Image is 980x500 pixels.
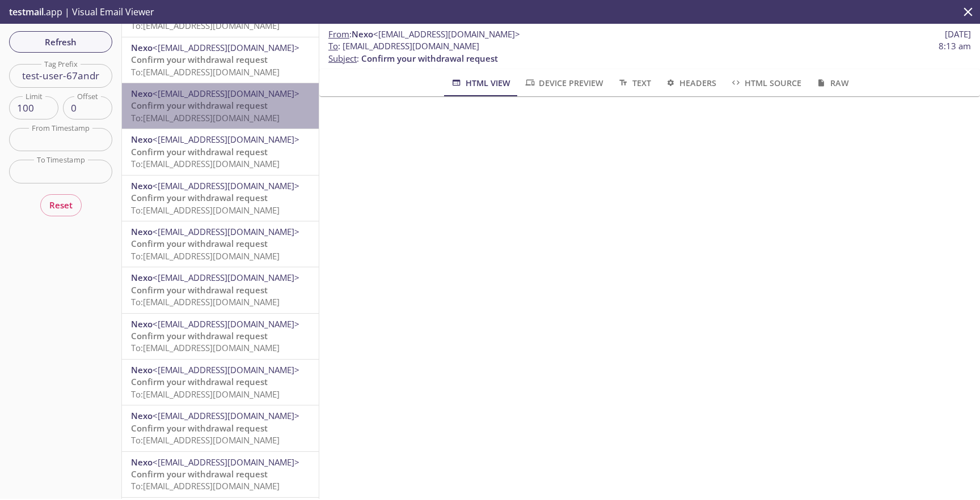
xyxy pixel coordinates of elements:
[122,360,319,405] div: Nexo<[EMAIL_ADDRESS][DOMAIN_NAME]>Confirm your withdrawal requestTo:[EMAIL_ADDRESS][DOMAIN_NAME]
[939,40,971,52] span: 8:13 am
[815,76,848,90] span: Raw
[122,176,319,221] div: Nexo<[EMAIL_ADDRESS][DOMAIN_NAME]>Confirm your withdrawal requestTo:[EMAIL_ADDRESS][DOMAIN_NAME]
[524,76,603,90] span: Device Preview
[153,410,299,421] span: <[EMAIL_ADDRESS][DOMAIN_NAME]>
[18,35,103,49] span: Refresh
[131,42,153,53] span: Nexo
[617,76,650,90] span: Text
[131,376,268,387] span: Confirm your withdrawal request
[153,456,299,468] span: <[EMAIL_ADDRESS][DOMAIN_NAME]>
[131,100,268,111] span: Confirm your withdrawal request
[122,37,319,83] div: Nexo<[EMAIL_ADDRESS][DOMAIN_NAME]>Confirm your withdrawal requestTo:[EMAIL_ADDRESS][DOMAIN_NAME]
[153,88,299,99] span: <[EMAIL_ADDRESS][DOMAIN_NAME]>
[450,76,510,90] span: HTML View
[122,267,319,313] div: Nexo<[EMAIL_ADDRESS][DOMAIN_NAME]>Confirm your withdrawal requestTo:[EMAIL_ADDRESS][DOMAIN_NAME]
[131,330,268,341] span: Confirm your withdrawal request
[153,272,299,283] span: <[EMAIL_ADDRESS][DOMAIN_NAME]>
[131,146,268,157] span: Confirm your withdrawal request
[153,180,299,191] span: <[EMAIL_ADDRESS][DOMAIN_NAME]>
[131,272,153,283] span: Nexo
[131,468,268,480] span: Confirm your withdrawal request
[131,456,153,468] span: Nexo
[328,28,349,40] span: From
[131,342,280,353] span: To: [EMAIL_ADDRESS][DOMAIN_NAME]
[131,296,280,307] span: To: [EMAIL_ADDRESS][DOMAIN_NAME]
[122,83,319,129] div: Nexo<[EMAIL_ADDRESS][DOMAIN_NAME]>Confirm your withdrawal requestTo:[EMAIL_ADDRESS][DOMAIN_NAME]
[153,42,299,53] span: <[EMAIL_ADDRESS][DOMAIN_NAME]>
[131,318,153,330] span: Nexo
[131,226,153,237] span: Nexo
[131,410,153,421] span: Nexo
[131,112,280,123] span: To: [EMAIL_ADDRESS][DOMAIN_NAME]
[352,28,373,40] span: Nexo
[122,452,319,497] div: Nexo<[EMAIL_ADDRESS][DOMAIN_NAME]>Confirm your withdrawal requestTo:[EMAIL_ADDRESS][DOMAIN_NAME]
[131,238,268,249] span: Confirm your withdrawal request
[153,364,299,375] span: <[EMAIL_ADDRESS][DOMAIN_NAME]>
[131,54,268,65] span: Confirm your withdrawal request
[328,28,520,40] span: :
[122,405,319,451] div: Nexo<[EMAIL_ADDRESS][DOMAIN_NAME]>Confirm your withdrawal requestTo:[EMAIL_ADDRESS][DOMAIN_NAME]
[131,20,280,31] span: To: [EMAIL_ADDRESS][DOMAIN_NAME]
[131,134,153,145] span: Nexo
[122,221,319,267] div: Nexo<[EMAIL_ADDRESS][DOMAIN_NAME]>Confirm your withdrawal requestTo:[EMAIL_ADDRESS][DOMAIN_NAME]
[328,40,479,52] span: : [EMAIL_ADDRESS][DOMAIN_NAME]
[131,158,280,169] span: To: [EMAIL_ADDRESS][DOMAIN_NAME]
[131,180,153,191] span: Nexo
[131,204,280,216] span: To: [EMAIL_ADDRESS][DOMAIN_NAME]
[131,480,280,492] span: To: [EMAIL_ADDRESS][DOMAIN_NAME]
[328,40,971,65] p: :
[131,388,280,400] span: To: [EMAIL_ADDRESS][DOMAIN_NAME]
[328,40,338,52] span: To
[122,314,319,359] div: Nexo<[EMAIL_ADDRESS][DOMAIN_NAME]>Confirm your withdrawal requestTo:[EMAIL_ADDRESS][DOMAIN_NAME]
[153,318,299,330] span: <[EMAIL_ADDRESS][DOMAIN_NAME]>
[665,76,716,90] span: Headers
[131,284,268,296] span: Confirm your withdrawal request
[945,28,971,40] span: [DATE]
[131,422,268,434] span: Confirm your withdrawal request
[361,53,498,64] span: Confirm your withdrawal request
[122,129,319,174] div: Nexo<[EMAIL_ADDRESS][DOMAIN_NAME]>Confirm your withdrawal requestTo:[EMAIL_ADDRESS][DOMAIN_NAME]
[328,53,357,64] span: Subject
[40,194,82,216] button: Reset
[153,226,299,237] span: <[EMAIL_ADDRESS][DOMAIN_NAME]>
[9,6,44,18] span: testmail
[49,198,73,212] span: Reset
[131,364,153,375] span: Nexo
[131,250,280,262] span: To: [EMAIL_ADDRESS][DOMAIN_NAME]
[131,434,280,446] span: To: [EMAIL_ADDRESS][DOMAIN_NAME]
[131,88,153,99] span: Nexo
[9,31,112,53] button: Refresh
[131,66,280,78] span: To: [EMAIL_ADDRESS][DOMAIN_NAME]
[131,192,268,203] span: Confirm your withdrawal request
[373,28,520,40] span: <[EMAIL_ADDRESS][DOMAIN_NAME]>
[153,134,299,145] span: <[EMAIL_ADDRESS][DOMAIN_NAME]>
[730,76,801,90] span: HTML Source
